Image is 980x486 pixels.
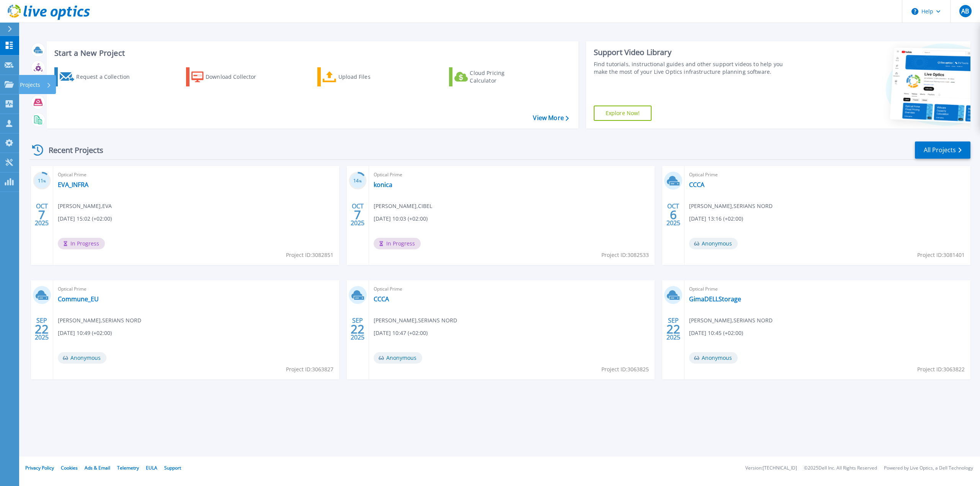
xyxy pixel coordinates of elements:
span: [DATE] 13:16 (+02:00) [689,215,743,223]
h3: 11 [33,177,51,185]
h3: Start a New Project [54,49,568,57]
span: Project ID: 3082851 [286,251,333,259]
div: OCT 2025 [350,201,365,229]
a: Request a Collection [54,67,140,86]
span: Anonymous [58,352,106,364]
span: [DATE] 10:49 (+02:00) [58,329,112,337]
span: 7 [38,211,45,218]
span: Optical Prime [58,171,335,179]
span: Anonymous [374,352,422,364]
span: [PERSON_NAME] , SERIANS NORD [374,316,457,325]
span: % [359,179,362,183]
a: All Projects [915,141,970,159]
span: % [43,179,46,183]
p: Projects [20,75,40,95]
span: Anonymous [689,352,738,364]
div: Download Collector [206,69,267,85]
a: Cloud Pricing Calculator [449,67,534,86]
span: Optical Prime [374,171,650,179]
span: [PERSON_NAME] , SERIANS NORD [689,316,773,325]
span: 6 [670,211,677,218]
span: [PERSON_NAME] , EVA [58,202,112,210]
span: Optical Prime [689,285,966,293]
div: Upload Files [338,69,400,85]
a: EVA_INFRA [58,181,88,189]
div: SEP 2025 [666,315,681,343]
span: Optical Prime [58,285,335,293]
a: Commune_EU [58,295,99,303]
span: In Progress [58,238,105,249]
span: [DATE] 15:02 (+02:00) [58,215,112,223]
div: OCT 2025 [666,201,681,229]
div: Cloud Pricing Calculator [470,69,531,85]
div: Find tutorials, instructional guides and other support videos to help you make the most of your L... [594,60,792,76]
span: Project ID: 3082533 [601,251,649,259]
span: [DATE] 10:45 (+02:00) [689,329,743,337]
span: Project ID: 3063827 [286,365,333,374]
a: CCCA [374,295,389,303]
li: © 2025 Dell Inc. All Rights Reserved [804,466,877,471]
span: [PERSON_NAME] , SERIANS NORD [689,202,773,210]
span: Project ID: 3081401 [917,251,965,259]
a: Download Collector [186,67,271,86]
div: SEP 2025 [350,315,365,343]
li: Version: [TECHNICAL_ID] [745,466,797,471]
span: 22 [666,326,680,332]
a: View More [533,114,568,122]
span: [PERSON_NAME] , SERIANS NORD [58,316,141,325]
span: 22 [35,326,49,332]
div: SEP 2025 [34,315,49,343]
span: 22 [351,326,364,332]
a: CCCA [689,181,704,189]
span: Project ID: 3063825 [601,365,649,374]
a: Privacy Policy [25,465,54,471]
span: [PERSON_NAME] , CIBEL [374,202,432,210]
span: Optical Prime [374,285,650,293]
a: Telemetry [117,465,139,471]
div: Request a Collection [76,69,137,85]
span: 7 [354,211,361,218]
a: Explore Now! [594,106,652,121]
span: In Progress [374,238,421,249]
a: Upload Files [317,67,403,86]
span: [DATE] 10:47 (+02:00) [374,329,428,337]
span: Optical Prime [689,171,966,179]
li: Powered by Live Optics, a Dell Technology [884,466,973,471]
span: Anonymous [689,238,738,249]
span: AB [961,8,969,14]
a: Ads & Email [85,465,110,471]
div: OCT 2025 [34,201,49,229]
div: Support Video Library [594,47,792,57]
a: EULA [146,465,157,471]
span: Project ID: 3063822 [917,365,965,374]
h3: 14 [349,177,367,185]
a: konica [374,181,392,189]
a: Cookies [61,465,78,471]
span: [DATE] 10:03 (+02:00) [374,215,428,223]
a: GimaDELLStorage [689,295,741,303]
a: Support [164,465,181,471]
div: Recent Projects [29,141,114,159]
